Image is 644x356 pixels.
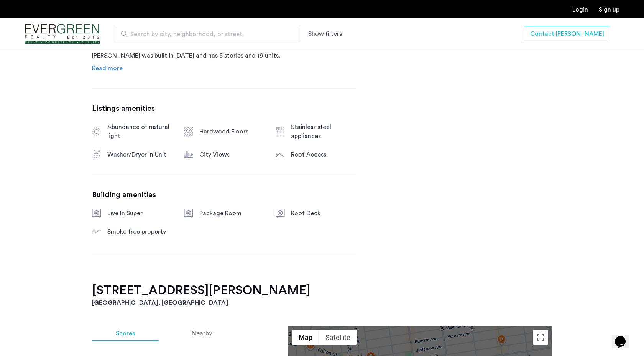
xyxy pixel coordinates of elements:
[92,65,123,71] span: Read more
[107,209,172,218] div: Live In Super
[107,122,172,141] div: Abundance of natural light
[291,122,355,141] div: Stainless steel appliances
[319,330,357,345] button: Show satellite imagery
[92,104,355,113] h3: Listings amenities
[92,64,123,73] a: Read info
[612,325,636,348] iframe: chat widget
[291,209,355,218] div: Roof Deck
[530,29,604,38] span: Contact [PERSON_NAME]
[92,283,552,298] h2: [STREET_ADDRESS][PERSON_NAME]
[199,150,264,159] div: City Views
[291,150,355,159] div: Roof Access
[292,330,319,345] button: Show street map
[533,330,548,345] button: Toggle fullscreen view
[308,29,342,38] button: Show or hide filters
[92,298,552,307] h3: [GEOGRAPHIC_DATA], [GEOGRAPHIC_DATA]
[199,127,264,136] div: Hardwood Floors
[572,7,588,13] a: Login
[192,330,212,336] span: Nearby
[524,26,610,41] button: button
[199,209,264,218] div: Package Room
[107,150,172,159] div: Washer/Dryer In Unit
[130,30,278,39] span: Search by city, neighborhood, or street.
[599,7,619,13] a: Registration
[116,330,135,336] span: Scores
[25,20,100,48] img: logo
[107,227,172,236] div: Smoke free property
[25,20,100,48] a: Cazamio Logo
[92,190,355,199] h3: Building amenities
[115,25,299,43] input: Apartment Search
